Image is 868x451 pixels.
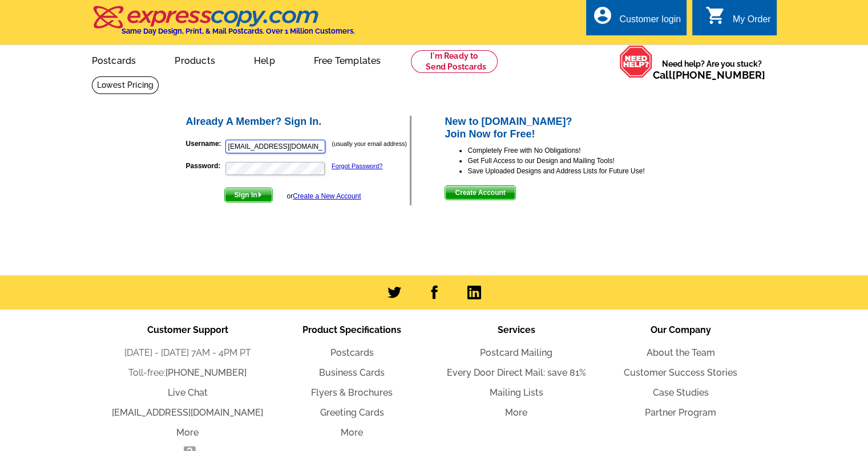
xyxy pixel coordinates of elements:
a: Same Day Design, Print, & Mail Postcards. Over 1 Million Customers. [92,14,355,35]
img: help [619,45,653,78]
a: Customer Success Stories [624,367,737,378]
button: Sign In [224,188,273,202]
a: shopping_cart My Order [705,13,771,27]
a: Flyers & Brochures [311,387,393,398]
a: Help [236,46,293,73]
a: [EMAIL_ADDRESS][DOMAIN_NAME] [112,407,263,418]
span: Our Company [651,324,711,335]
span: Customer Support [147,324,228,335]
a: Create a New Account [293,192,361,200]
div: or [286,191,361,201]
a: More [176,427,199,438]
a: Case Studies [653,387,709,398]
a: account_circle Customer login [592,13,681,27]
li: Get Full Access to our Design and Mailing Tools! [467,156,684,166]
img: button-next-arrow-white.png [257,192,263,197]
i: shopping_cart [705,5,726,26]
h2: New to [DOMAIN_NAME]? Join Now for Free! [445,116,684,140]
h2: Already A Member? Sign In. [186,116,410,128]
a: Postcard Mailing [480,347,552,358]
label: Username: [186,139,224,149]
span: Need help? Are you stuck? [653,58,771,81]
small: (usually your email address) [332,140,407,147]
li: Completely Free with No Obligations! [467,145,684,156]
div: My Order [733,14,771,30]
span: Sign In [225,188,272,202]
li: Toll-free: [106,366,270,380]
a: Forgot Password? [332,162,382,169]
h4: Same Day Design, Print, & Mail Postcards. Over 1 Million Customers. [122,27,355,35]
a: Postcards [74,46,155,73]
span: Product Specifications [302,324,401,335]
a: Partner Program [645,407,716,418]
a: Business Cards [319,367,385,378]
a: About the Team [647,347,715,358]
label: Password: [186,161,224,171]
a: Live Chat [168,387,208,398]
a: Greeting Cards [320,407,384,418]
a: More [341,427,363,438]
span: Services [498,324,535,335]
button: Create Account [445,185,515,200]
i: account_circle [592,5,612,26]
a: Mailing Lists [490,387,543,398]
a: Postcards [330,347,374,358]
span: Call [653,69,765,81]
li: Save Uploaded Designs and Address Lists for Future Use! [467,166,684,176]
a: [PHONE_NUMBER] [165,367,247,378]
li: [DATE] - [DATE] 7AM - 4PM PT [106,346,270,360]
a: [PHONE_NUMBER] [672,69,765,81]
a: More [505,407,527,418]
div: Customer login [619,14,681,30]
a: Free Templates [296,46,399,73]
span: Create Account [445,186,515,200]
a: Products [156,46,233,73]
a: Every Door Direct Mail: save 81% [447,367,586,378]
